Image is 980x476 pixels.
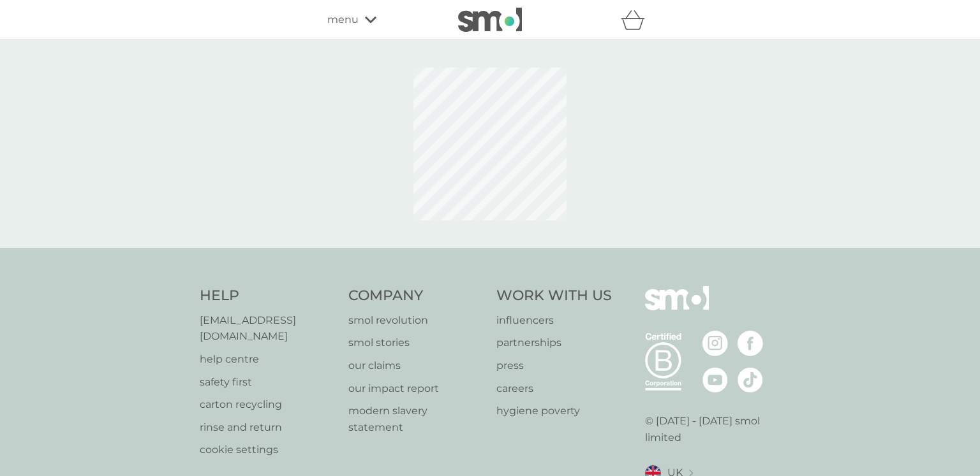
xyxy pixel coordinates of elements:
[348,380,484,397] a: our impact report
[200,286,336,306] h4: Help
[200,351,336,368] a: help centre
[200,419,336,436] a: rinse and return
[496,335,612,351] a: partnerships
[496,357,612,374] a: press
[496,286,612,306] h4: Work With Us
[348,357,484,374] a: our claims
[702,331,728,356] img: visit the smol Instagram page
[200,312,336,345] a: [EMAIL_ADDRESS][DOMAIN_NAME]
[348,335,484,351] a: smol stories
[496,312,612,329] a: influencers
[327,11,359,28] span: menu
[645,413,781,445] p: © [DATE] - [DATE] smol limited
[496,403,612,419] a: hygiene poverty
[348,286,484,306] h4: Company
[738,331,763,356] img: visit the smol Facebook page
[348,403,484,435] a: modern slavery statement
[458,8,522,32] img: smol
[645,286,709,329] img: smol
[200,396,336,413] a: carton recycling
[200,374,336,391] a: safety first
[200,442,336,458] a: cookie settings
[738,367,763,393] img: visit the smol Tiktok page
[496,380,612,397] a: careers
[348,312,484,329] a: smol revolution
[621,7,653,32] div: basket
[702,367,728,393] img: visit the smol Youtube page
